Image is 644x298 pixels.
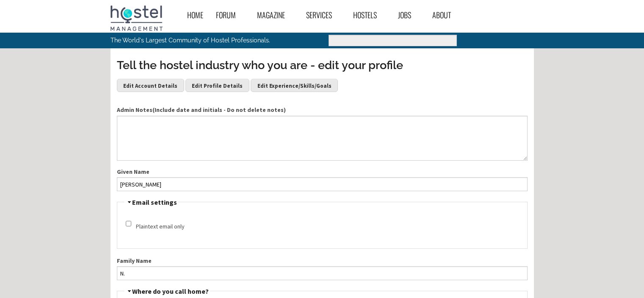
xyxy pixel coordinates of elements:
[181,6,210,25] a: Home
[392,6,426,25] a: Jobs
[185,79,249,92] a: Edit Profile Details
[426,6,466,25] a: About
[251,6,300,25] a: Magazine
[347,6,392,25] a: Hostels
[210,6,251,25] a: Forum
[117,106,528,114] label: Admin Notes(Include date and initials - Do not delete notes)
[117,256,528,265] label: Family Name
[117,79,184,92] a: Edit Account Details
[126,221,131,226] input: Check this option if you do not wish to receive email messages with graphics and styles.
[126,288,209,295] span: Where do you call home?
[251,79,338,92] a: Edit Experience/Skills/Goals
[329,35,457,46] input: Enter the terms you wish to search for.
[117,167,528,176] label: Given Name
[300,6,347,25] a: Services
[136,222,185,231] label: Plaintext email only
[111,33,287,48] p: The World's Largest Community of Hostel Professionals.
[126,199,177,206] span: Email settings
[111,6,163,31] img: Hostel Management Home
[117,57,528,73] h3: Tell the hostel industry who you are - edit your profile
